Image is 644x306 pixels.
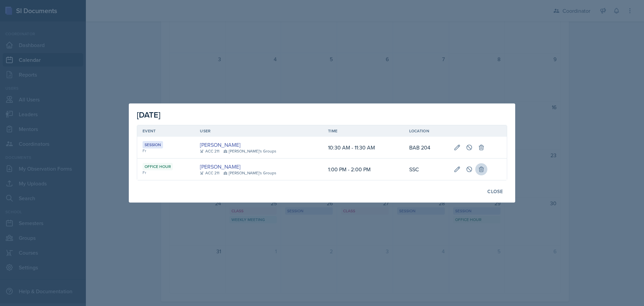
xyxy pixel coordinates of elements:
[200,170,219,176] div: ACC 211
[143,170,189,176] div: Fr
[143,141,163,148] div: Session
[200,148,219,154] div: ACC 211
[404,137,448,159] td: BAB 204
[143,163,173,170] div: Office Hour
[143,148,189,154] div: Fr
[323,137,404,159] td: 10:30 AM - 11:30 AM
[487,189,503,194] div: Close
[323,159,404,180] td: 1:00 PM - 2:00 PM
[137,125,195,137] th: Event
[323,125,404,137] th: Time
[483,186,507,197] button: Close
[404,125,448,137] th: Location
[137,109,507,121] div: [DATE]
[223,148,276,154] div: [PERSON_NAME]'s Groups
[195,125,323,137] th: User
[404,159,448,180] td: SSC
[223,170,276,176] div: [PERSON_NAME]'s Groups
[200,141,240,149] a: [PERSON_NAME]
[200,163,240,171] a: [PERSON_NAME]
